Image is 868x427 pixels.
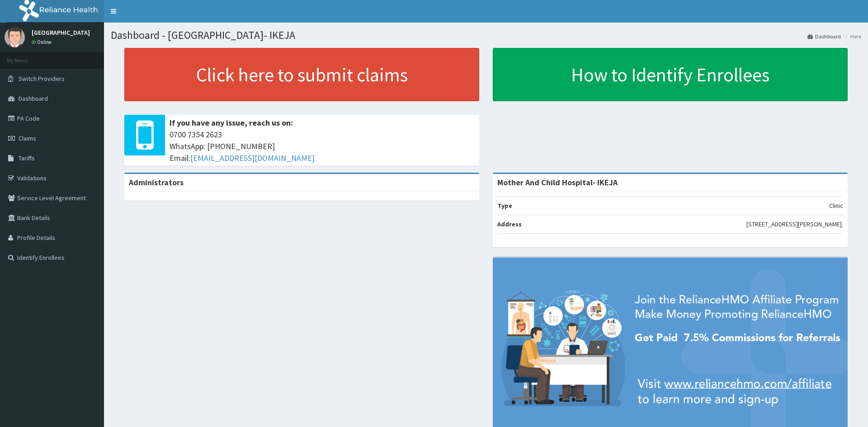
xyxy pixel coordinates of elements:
b: If you have any issue, reach us on: [170,117,293,128]
span: Claims [19,134,36,142]
span: Switch Providers [19,75,65,83]
b: Administrators [129,177,184,188]
a: Dashboard [807,33,841,40]
b: Type [497,202,512,210]
p: [GEOGRAPHIC_DATA] [32,29,90,36]
span: Dashboard [19,94,48,103]
a: Click here to submit claims [124,48,479,101]
span: 0700 7354 2623 WhatsApp: [PHONE_NUMBER] Email: [170,129,475,164]
strong: Mother And Child Hospital- IKEJA [497,177,618,188]
img: User Image [5,27,25,47]
b: Address [497,220,522,228]
a: How to Identify Enrollees [493,48,848,101]
a: [EMAIL_ADDRESS][DOMAIN_NAME] [190,153,315,163]
p: Clinic [829,201,843,210]
li: Here [842,33,861,40]
a: Online [32,39,53,45]
h1: Dashboard - [GEOGRAPHIC_DATA]- IKEJA [111,29,861,41]
p: [STREET_ADDRESS][PERSON_NAME]. [746,220,843,229]
span: Tariffs [19,154,35,162]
